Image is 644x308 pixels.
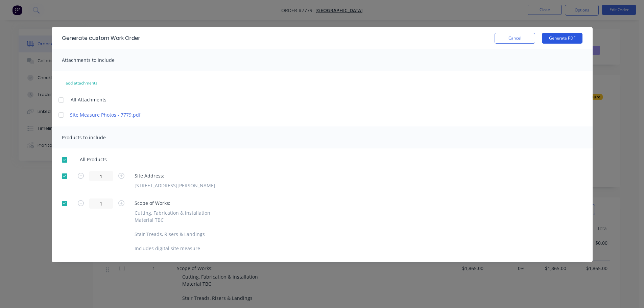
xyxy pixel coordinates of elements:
[542,33,582,44] button: Generate PDF
[495,33,535,44] button: Cancel
[62,134,106,141] span: Products to include
[135,209,210,252] div: Cutting, Fabrication & installation Material TBC Stair Treads, Risers & Landings Includes digital...
[135,199,210,207] span: Scope of Works:
[135,172,215,179] span: Site Address:
[135,182,215,189] div: [STREET_ADDRESS][PERSON_NAME]
[70,111,188,118] a: Site Measure Photos - 7779.pdf
[58,78,104,89] button: add attachments
[80,156,111,163] span: All Products
[62,34,140,42] div: Generate custom Work Order
[62,57,115,63] span: Attachments to include
[71,96,106,103] span: All Attachments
